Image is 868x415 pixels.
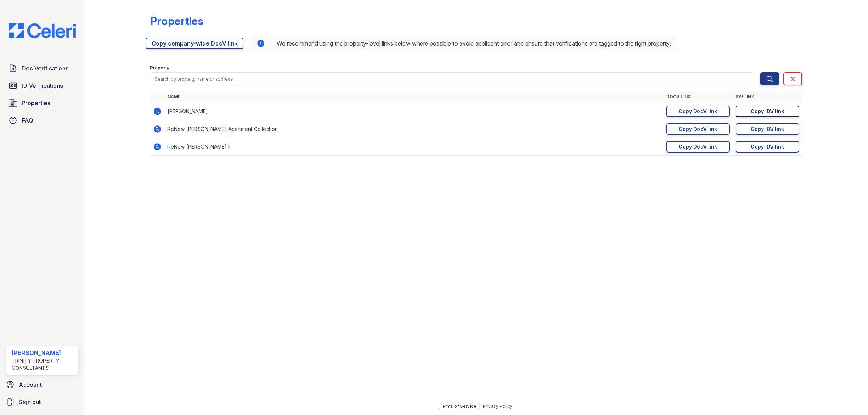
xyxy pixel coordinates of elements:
th: Name [165,91,663,103]
a: Copy IDV link [736,123,799,135]
span: Account [19,380,42,389]
span: FAQ [22,116,33,125]
a: Copy company-wide DocV link [146,38,243,49]
div: Copy DocV link [678,125,717,133]
div: Copy IDV link [750,125,784,133]
a: Doc Verifications [6,61,78,76]
div: Copy IDV link [750,143,784,150]
a: FAQ [6,113,78,128]
a: Copy DocV link [666,141,730,153]
span: ID Verifications [22,81,63,90]
a: Privacy Policy [483,403,512,409]
a: Copy DocV link [666,123,730,135]
span: Sign out [19,398,41,406]
div: Trinity Property Consultants [12,357,76,372]
a: Copy IDV link [736,106,799,117]
img: CE_Logo_Blue-a8612792a0a2168367f1c8372b55b34899dd931a85d93a1a3d3e32e68fde9ad4.png [3,23,81,38]
th: DocV Link [663,91,733,103]
a: Copy DocV link [666,106,730,117]
div: | [479,403,480,409]
div: Copy DocV link [678,108,717,115]
a: Account [3,377,81,392]
input: Search by property name or address [150,72,754,85]
td: [PERSON_NAME] [165,103,663,120]
span: Doc Verifications [22,64,68,73]
td: ReNew [PERSON_NAME] II [165,138,663,156]
div: We recommend using the property-level links below where possible to avoid applicant error and ens... [251,36,677,51]
a: Properties [6,96,78,110]
label: Property [150,65,169,71]
a: Copy IDV link [736,141,799,153]
div: Properties [150,14,203,27]
th: IDV Link [733,91,802,103]
span: Properties [22,99,50,107]
td: ReNew [PERSON_NAME] Apartment Collection [165,120,663,138]
div: Copy IDV link [750,108,784,115]
a: ID Verifications [6,78,78,93]
div: [PERSON_NAME] [12,348,76,357]
div: Copy DocV link [678,143,717,150]
a: Terms of Service [439,403,476,409]
a: Sign out [3,395,81,409]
